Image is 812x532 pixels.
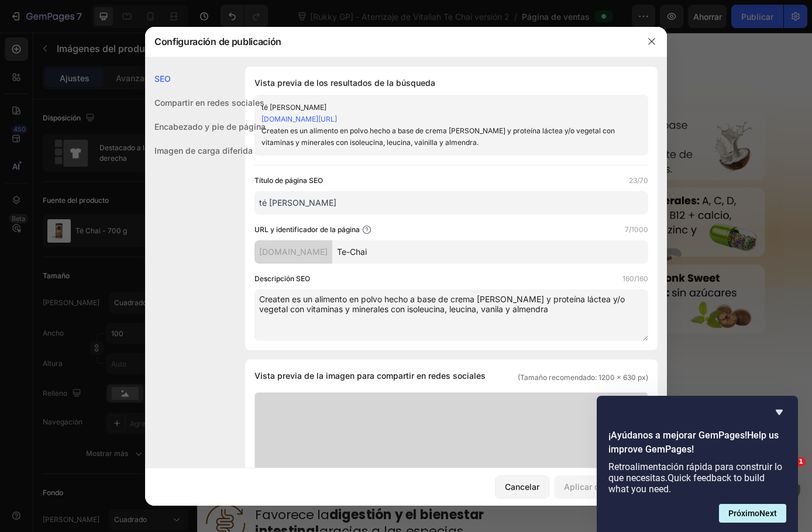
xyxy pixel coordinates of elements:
[799,458,803,465] font: 1
[254,176,323,185] font: Título de página SEO
[564,482,648,492] font: Aplicar configuración
[254,78,435,88] font: Vista previa de los resultados de la búsqueda
[719,504,786,523] button: Siguiente pregunta
[608,429,786,457] h2: ¡Ayúdanos a mejorar GemPages!
[160,439,542,468] span: Razones por las que la gente prefiere
[154,122,266,132] font: Encabezado y pie de página
[518,373,648,382] font: (Tamaño recomendado: 1200 x 630 px)
[554,475,658,499] button: Aplicar configuración
[262,103,326,112] font: té [PERSON_NAME]
[629,176,648,185] font: 23/70
[262,126,615,147] font: Createn es un alimento en polvo hecho a base de crema [PERSON_NAME] y proteína láctea y/o vegetal...
[262,115,337,123] a: [DOMAIN_NAME][URL]
[254,191,648,215] input: Título
[772,405,786,419] button: Ocultar encuesta
[188,18,514,51] span: 🌿 Ingredientes principales
[154,36,281,47] font: Configuración de publicación
[154,74,171,84] font: SEO
[332,240,648,264] input: Manejar
[608,461,786,495] p: Quick feedback to build what you need.
[154,98,264,108] font: Compartir en redes sociales
[625,225,648,234] font: 7/1000
[154,146,253,156] font: Imagen de carga diferida
[253,465,449,493] span: Té Chai de Vitaliah
[608,461,782,483] font: Retroalimentación rápida para construir lo que necesitas.
[254,225,360,234] font: URL y identificador de la página
[505,482,539,492] font: Cancelar
[259,247,328,257] font: [DOMAIN_NAME]
[728,509,759,518] font: Próximo
[622,274,648,283] font: 160/160
[254,274,310,283] font: Descripción SEO
[608,405,786,523] div: ¡Ayúdanos a mejorar GemPages!
[495,475,549,499] button: Cancelar
[608,430,747,441] font: ¡Ayúdanos a mejorar GemPages!
[254,371,486,381] font: Vista previa de la imagen para compartir en redes sociales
